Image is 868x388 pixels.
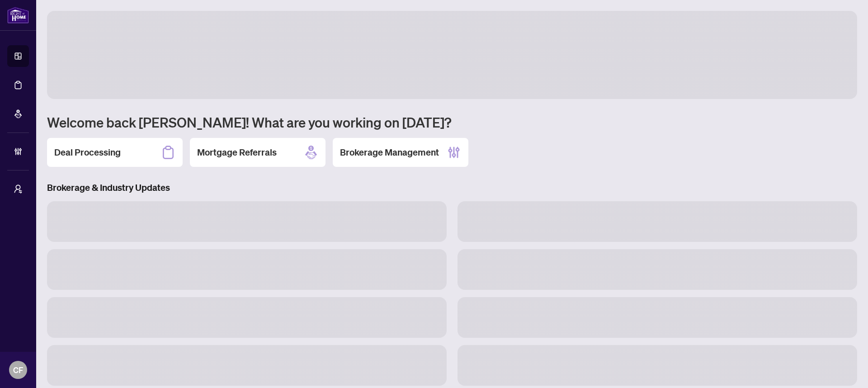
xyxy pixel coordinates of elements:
[47,114,857,131] h1: Welcome back [PERSON_NAME]! What are you working on [DATE]?
[197,146,277,159] h2: Mortgage Referrals
[7,7,29,24] img: logo
[47,181,857,194] h3: Brokerage & Industry Updates
[14,185,23,194] span: user-switch
[54,146,121,159] h2: Deal Processing
[340,146,439,159] h2: Brokerage Management
[13,364,23,376] span: CF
